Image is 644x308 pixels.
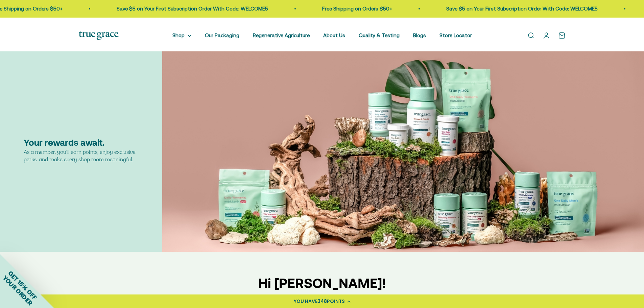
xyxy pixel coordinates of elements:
[1,274,34,307] span: YOUR ORDER
[323,32,345,38] a: About Us
[307,6,377,11] a: Free Shipping on Orders $50+
[413,32,426,38] a: Blogs
[101,5,253,13] p: Save $5 on Your First Subscription Order With Code: WELCOME5
[359,32,400,38] a: Quality & Testing
[172,31,191,40] summary: Shop
[212,274,432,293] div: Hi [PERSON_NAME]!
[253,32,310,38] a: Regenerative Agriculture
[7,269,38,301] span: GET 15% OFF
[304,294,340,305] div: 348 points
[294,298,317,305] span: YOU HAVE
[205,32,239,38] a: Our Packaging
[24,138,139,148] div: Your rewards await.
[431,5,582,13] p: Save $5 on Your First Subscription Order With Code: WELCOME5
[327,298,345,305] span: POINTS
[24,148,139,163] div: As a member, you'll earn points, enjoy exclusive perks, and make every shop more meaningful.
[317,298,327,305] span: 348
[439,32,472,38] a: Store Locator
